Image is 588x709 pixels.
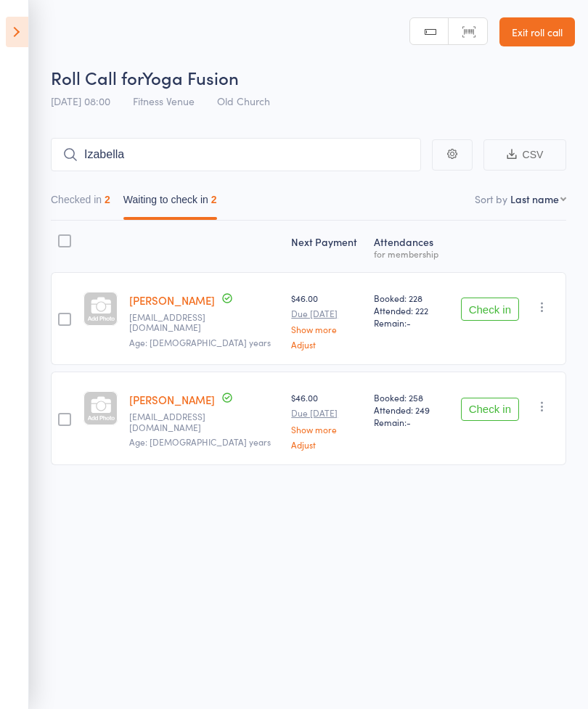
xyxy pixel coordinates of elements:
[291,340,362,349] a: Adjust
[483,139,566,171] button: CSV
[291,425,362,434] a: Show more
[291,308,362,319] small: Due [DATE]
[129,292,215,308] a: [PERSON_NAME]
[211,194,217,205] div: 2
[129,411,224,433] small: Rebeccaedwards64@gmail.com
[374,391,443,403] span: Booked: 258
[291,292,362,349] div: $46.00
[129,392,215,407] a: [PERSON_NAME]
[374,403,443,416] span: Attended: 249
[291,324,362,334] a: Show more
[374,316,443,329] span: Remain:
[374,249,443,258] div: for membership
[475,192,507,206] label: Sort by
[123,187,217,220] button: Waiting to check in2
[105,194,110,205] div: 2
[129,435,271,448] span: Age: [DEMOGRAPHIC_DATA] years
[129,336,271,348] span: Age: [DEMOGRAPHIC_DATA] years
[217,94,270,108] span: Old Church
[374,292,443,304] span: Booked: 228
[291,391,362,448] div: $46.00
[133,94,195,108] span: Fitness Venue
[51,65,142,89] span: Roll Call for
[374,304,443,316] span: Attended: 222
[461,398,519,421] button: Check in
[499,17,575,46] a: Exit roll call
[407,316,411,329] span: -
[461,298,519,321] button: Check in
[291,408,362,418] small: Due [DATE]
[407,416,411,428] span: -
[51,94,110,108] span: [DATE] 08:00
[129,312,224,333] small: Karenqopi1@gmail.com
[510,192,559,206] div: Last name
[142,65,239,89] span: Yoga Fusion
[51,138,421,171] input: Search by name
[285,227,367,266] div: Next Payment
[51,187,110,220] button: Checked in2
[374,416,443,428] span: Remain:
[291,440,362,449] a: Adjust
[368,227,449,266] div: Atten­dances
